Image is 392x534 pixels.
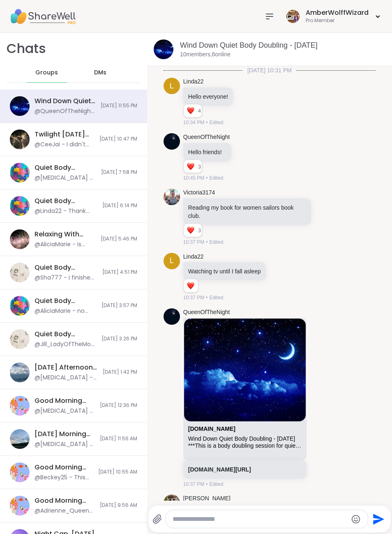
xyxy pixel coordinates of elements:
span: [DATE] 11:55 PM [101,102,137,109]
span: [DATE] 3:26 PM [101,335,137,342]
span: [DATE] 12:36 PM [100,402,137,409]
div: Reaction list [184,279,198,292]
img: Quiet Body Doubling For Productivity - Thursday, Sep 11 [10,329,30,349]
a: QueenOfTheNight [183,308,230,317]
span: 10:37 PM [183,294,204,301]
div: @Adrienne_QueenOfTheDawn - This person is only my boss for 2 more weeks. [35,507,95,515]
span: 10:45 PM [183,174,204,182]
img: AmberWolffWizard [286,10,300,23]
div: Good Morning Quiet Body Doubling For Productivity , [DATE] [35,496,95,505]
div: @[MEDICAL_DATA] - [URL][DOMAIN_NAME] [35,407,95,415]
div: @[MEDICAL_DATA] - See you guys in the next one! [35,440,95,448]
div: AmberWolffWizard [306,8,369,17]
img: https://sharewell-space-live.sfo3.digitaloceanspaces.com/user-generated/cca46633-8413-4581-a5b3-c... [164,189,180,205]
button: Reactions: love [186,227,195,233]
a: Wind Down Quiet Body Doubling - [DATE] [180,41,318,49]
div: @CeeJai - I didn't even know about this one 🤔 [35,141,95,149]
button: Send [368,510,387,528]
div: @AliciaMarie - no openings tonight for [35,307,97,315]
button: Reactions: love [186,108,195,114]
span: [DATE] 5:46 PM [101,236,137,243]
span: 10:34 PM [183,119,204,126]
a: QueenOfTheNight [183,133,230,141]
img: Twilight Thursday Hangout, Sep 11 [10,129,30,149]
span: DMs [94,69,106,77]
img: Wind Down Quiet Body Doubling - Thursday, Sep 11 [154,39,173,59]
img: Quiet Body Doubling For Productivity - Thursday, Sep 11 [10,263,30,282]
p: 10 members, 6 online [180,51,231,59]
p: Hello everyone! [188,92,228,101]
span: [DATE] 6:14 PM [102,202,137,209]
p: Hello friends! [188,148,227,156]
div: Twilight [DATE] Hangout, [DATE] [35,130,95,139]
img: Wind Down Quiet Body Doubling - Thursday, Sep 11 [10,96,30,116]
div: Wind Down Quiet Body Doubling - [DATE] [35,97,96,106]
div: Quiet Body Doubling - [DATE] Evening Pt 2, [DATE] [35,163,96,172]
a: Linda22 [183,78,204,86]
span: Groups [35,69,58,77]
a: Victoria3174 [183,189,215,197]
span: [DATE] 10:55 AM [98,469,137,476]
span: [DATE] 4:51 PM [102,269,137,276]
div: Wind Down Quiet Body Doubling - [DATE] [188,435,302,442]
span: • [206,119,208,126]
button: Reactions: love [186,163,195,170]
span: 10:37 PM [183,481,204,488]
div: Quiet Body Doubling -[DATE] Evening Pt 2, [DATE] [35,296,97,305]
div: @QueenOfTheNight - Pleasant dreams friends! Thanks for winding down with me! [35,107,96,116]
div: Reaction list [184,224,198,237]
p: Watching tv until I fall asleep [188,267,261,275]
img: https://sharewell-space-live.sfo3.digitaloceanspaces.com/user-generated/d7277878-0de6-43a2-a937-4... [164,308,180,325]
button: Reactions: love [186,282,195,289]
p: Reading my book for women sailors book club. [188,203,306,220]
button: Emoji picker [351,514,361,524]
span: Edited [209,119,223,126]
img: ShareWell Nav Logo [10,2,76,31]
span: Edited [209,238,223,246]
img: Quiet Body Doubling -Wednesday Evening Pt 2, Sep 10 [10,296,30,316]
span: [DATE] 10:47 PM [99,136,137,143]
img: Wind Down Quiet Body Doubling - Thursday [184,319,306,421]
div: @Sha777 - I finished in the kitchen, but I thought a meditation break would be a good idea. Thank... [35,274,97,282]
div: @Linda22 - Thank you for hosting [35,207,97,215]
span: 3 [198,227,202,234]
img: Good Morning Quiet Body Doubling For Productivity , Sep 11 [10,496,30,516]
div: Good Morning Body Doubling For Productivity, [DATE] [35,396,95,405]
span: [DATE] 1:42 PM [103,369,137,376]
img: Quiet Body Doubling -Thursday Evening, Sep 11 [10,196,30,216]
span: • [206,294,208,301]
span: 4 [198,107,202,115]
img: Thursday Afternoon Body Doublers and Chillers!, Sep 11 [10,363,30,382]
div: [DATE] Morning Body Doublers and Chillers!, [DATE] [35,430,95,439]
span: [DATE] 10:31 PM [242,66,297,74]
img: Quiet Body Doubling - Thursday Evening Pt 2, Sep 11 [10,163,30,183]
div: Good Morning Quiet Body Doubling For Productivity, [DATE] [35,463,93,472]
span: • [206,238,208,246]
img: https://sharewell-space-live.sfo3.digitaloceanspaces.com/user-generated/3bf5b473-6236-4210-9da2-3... [164,495,180,511]
span: • [206,481,208,488]
span: [DATE] 7:58 PM [101,169,137,176]
img: Thursday Morning Body Doublers and Chillers!, Sep 11 [10,429,30,449]
div: @[MEDICAL_DATA] - Hopping off early, enjoy your day everyone! [35,374,98,382]
span: [DATE] 9:56 AM [100,502,137,509]
div: Pro Member [306,17,369,24]
textarea: Type your message [173,515,348,523]
div: Relaxing With Friends: Game Night!, [DATE] [35,230,96,239]
img: Good Morning Body Doubling For Productivity, Sep 11 [10,396,30,416]
img: https://sharewell-space-live.sfo3.digitaloceanspaces.com/user-generated/d7277878-0de6-43a2-a937-4... [164,133,180,150]
a: [DOMAIN_NAME][URL] [188,466,251,473]
span: Edited [209,294,223,301]
img: Relaxing With Friends: Game Night!, Sep 09 [10,229,30,249]
div: Quiet Body Doubling -[DATE] Evening, [DATE] [35,196,97,206]
div: Reaction list [184,104,198,118]
span: 3 [198,163,202,171]
div: @[MEDICAL_DATA] - Laundry is done, now I'm going to take it easy. Hope everyone has a good evening 😊 [35,174,96,182]
span: Edited [209,481,223,488]
span: • [206,174,208,182]
div: [DATE] Afternoon Body Doublers and Chillers!, [DATE] [35,363,98,372]
span: [DATE] 3:57 PM [101,302,137,309]
div: Reaction list [184,160,198,173]
div: @AliciaMarie - is there a part two tonight [35,240,96,249]
span: L [170,255,174,266]
span: 10:37 PM [183,238,204,246]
